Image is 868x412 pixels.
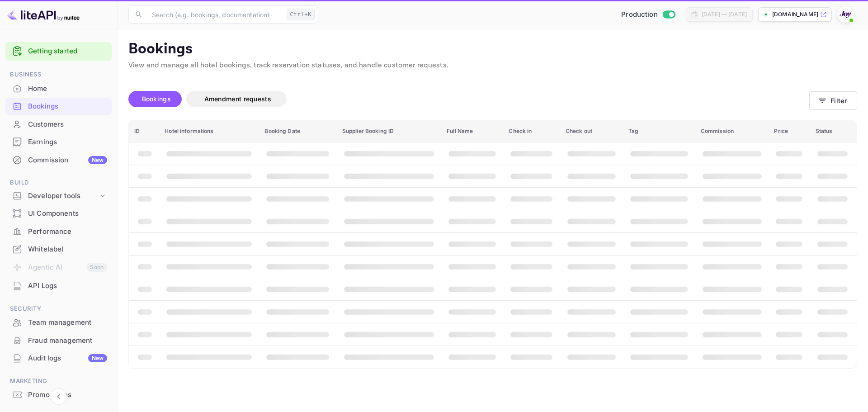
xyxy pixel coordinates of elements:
div: Fraud management [28,336,107,346]
div: Promo codes [5,386,112,404]
div: API Logs [28,281,107,291]
div: Bookings [28,101,107,112]
div: Getting started [5,42,112,61]
div: API Logs [5,277,112,295]
a: Bookings [5,98,112,114]
span: Security [5,304,112,314]
th: Status [810,120,857,142]
div: Team management [5,314,112,331]
span: Marketing [5,376,112,386]
div: Fraud management [5,332,112,350]
a: UI Components [5,205,112,222]
a: API Logs [5,277,112,294]
button: Collapse navigation [51,388,67,405]
a: Home [5,80,112,97]
div: Home [5,80,112,98]
p: Bookings [128,40,857,58]
a: Performance [5,223,112,240]
div: Customers [28,119,107,130]
a: Promo codes [5,386,112,403]
div: Audit logsNew [5,350,112,367]
a: Whitelabel [5,241,112,257]
th: Check out [560,120,623,142]
th: Price [769,120,810,142]
div: Earnings [5,133,112,151]
span: Bookings [142,95,171,103]
table: booking table [129,120,857,368]
div: Team management [28,317,107,328]
div: Earnings [28,137,107,147]
th: Booking Date [259,120,336,142]
div: Audit logs [28,353,107,364]
th: Hotel informations [159,120,259,142]
div: UI Components [5,205,112,223]
div: Commission [28,155,107,166]
p: View and manage all hotel bookings, track reservation statuses, and handle customer requests. [128,60,857,71]
a: Audit logsNew [5,350,112,366]
th: ID [129,120,159,142]
th: Tag [623,120,695,142]
div: Whitelabel [5,241,112,258]
img: LiteAPI logo [7,7,80,22]
div: Developer tools [28,191,98,201]
img: With Joy [838,7,853,22]
button: Filter [809,91,857,110]
div: Developer tools [5,188,112,204]
a: Team management [5,314,112,331]
th: Commission [695,120,769,142]
a: Earnings [5,133,112,150]
div: Bookings [5,98,112,115]
div: [DATE] — [DATE] [702,10,747,19]
div: Ctrl+K [287,9,315,20]
a: CommissionNew [5,152,112,168]
a: Getting started [28,46,107,57]
div: UI Components [28,208,107,219]
span: Build [5,178,112,188]
div: Switch to Sandbox mode [618,9,679,20]
th: Check in [503,120,560,142]
th: Full Name [441,120,503,142]
span: Amendment requests [204,95,271,103]
div: CommissionNew [5,152,112,169]
div: account-settings tabs [128,91,809,107]
div: Performance [28,227,107,237]
input: Search (e.g. bookings, documentation) [146,5,283,24]
a: Customers [5,116,112,133]
div: New [88,354,107,362]
th: Supplier Booking ID [337,120,441,142]
div: Whitelabel [28,244,107,255]
a: Fraud management [5,332,112,349]
div: Home [28,84,107,94]
div: Customers [5,116,112,133]
div: Performance [5,223,112,241]
p: [DOMAIN_NAME] [772,10,818,19]
div: Promo codes [28,390,107,400]
span: Business [5,70,112,80]
div: New [88,156,107,164]
span: Production [621,9,658,20]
